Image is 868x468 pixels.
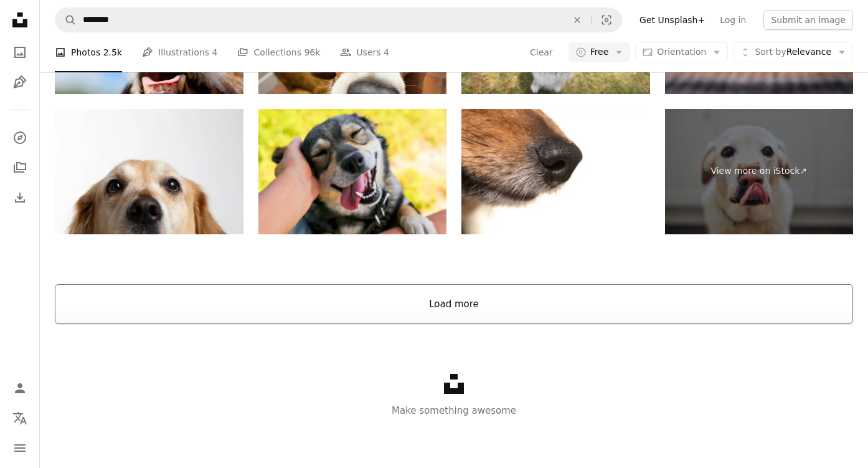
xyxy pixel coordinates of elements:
[590,46,609,59] span: Free
[564,8,591,32] button: Clear
[40,403,868,418] p: Make something awesome
[7,185,32,210] a: Download History
[7,7,32,35] a: Home — Unsplash
[237,32,320,72] a: Collections 96k
[142,32,217,72] a: Illustrations 4
[55,8,77,32] button: Search Unsplash
[340,32,389,72] a: Users 4
[304,45,320,59] span: 96k
[212,45,218,59] span: 4
[733,42,853,62] button: Sort byRelevance
[55,284,853,324] button: Load more
[258,109,447,235] img: cute dog put his face on his knees to the man and smiling from the hands scratching her ear
[635,42,728,62] button: Orientation
[7,125,32,150] a: Explore
[7,40,32,65] a: Photos
[592,8,621,32] button: Visual search
[7,436,32,461] button: Menu
[529,42,554,62] button: Clear
[568,42,631,62] button: Free
[755,46,831,59] span: Relevance
[55,109,243,235] img: Golden Retriver
[7,70,32,95] a: Illustrations
[384,45,389,59] span: 4
[7,406,32,431] button: Language
[7,376,32,401] a: Log in / Sign up
[665,109,854,235] a: View more on iStock↗
[632,10,712,30] a: Get Unsplash+
[763,10,853,30] button: Submit an image
[461,109,650,235] img: Close up of a dog nose on a white background seen from the side
[712,10,753,30] a: Log in
[755,47,786,57] span: Sort by
[7,155,32,180] a: Collections
[55,7,622,32] form: Find visuals sitewide
[657,47,706,57] span: Orientation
